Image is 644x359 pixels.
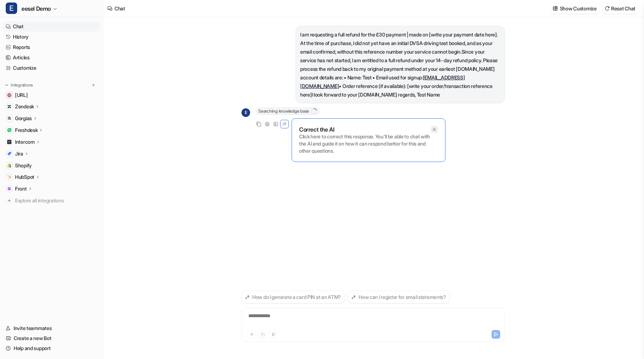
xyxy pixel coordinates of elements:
[299,126,334,133] p: Correct the AI
[300,30,500,99] p: I am requesting a full refund for the £30 payment | made on [write your payment date here]. At th...
[553,6,558,11] img: customize
[299,133,438,154] p: Click here to correct this response. You'll be able to chat with the AI and guide it on how it ca...
[15,103,34,110] p: Zendesk
[241,291,345,303] button: How do I generate a card PIN at an ATM?
[3,333,100,343] a: Create a new Bot
[3,90,100,100] a: docs.eesel.ai[URL]
[602,3,638,14] button: Reset Chat
[7,187,11,191] img: Front
[15,195,97,206] span: Explore all integrations
[7,152,11,156] img: Jira
[3,82,35,89] button: Integrations
[551,3,600,14] button: Show Customize
[21,4,51,14] span: eesel Demo
[3,63,100,73] a: Customize
[7,116,11,121] img: Gorgias
[91,83,96,88] img: menu_add.svg
[560,5,597,12] p: Show Customize
[3,53,100,63] a: Articles
[3,196,100,206] a: Explore all integrations
[3,21,100,31] a: Chat
[7,104,11,109] img: Zendesk
[3,343,100,353] a: Help and support
[15,173,34,181] p: HubSpot
[15,162,32,169] span: Shopify
[15,127,38,134] p: Freshdesk
[114,5,125,12] div: Chat
[4,83,9,88] img: expand menu
[256,108,319,115] span: Searching knowledge base
[15,115,32,122] p: Gorgias
[6,3,17,14] span: E
[300,74,465,89] a: [EMAIL_ADDRESS][DOMAIN_NAME]
[6,197,13,204] img: explore all integrations
[7,163,11,168] img: Shopify
[15,92,28,99] span: [URL]
[15,150,23,157] p: Jira
[3,323,100,333] a: Invite teammates
[3,32,100,42] a: History
[241,108,250,117] span: E
[11,82,33,88] p: Integrations
[3,42,100,52] a: Reports
[7,128,11,132] img: Freshdesk
[15,138,35,146] p: Intercom
[15,185,27,192] p: Front
[348,291,450,303] button: How can I register for email statements?
[7,140,11,144] img: Intercom
[7,175,11,179] img: HubSpot
[7,93,11,97] img: docs.eesel.ai
[605,6,610,11] img: reset
[3,161,100,171] a: ShopifyShopify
